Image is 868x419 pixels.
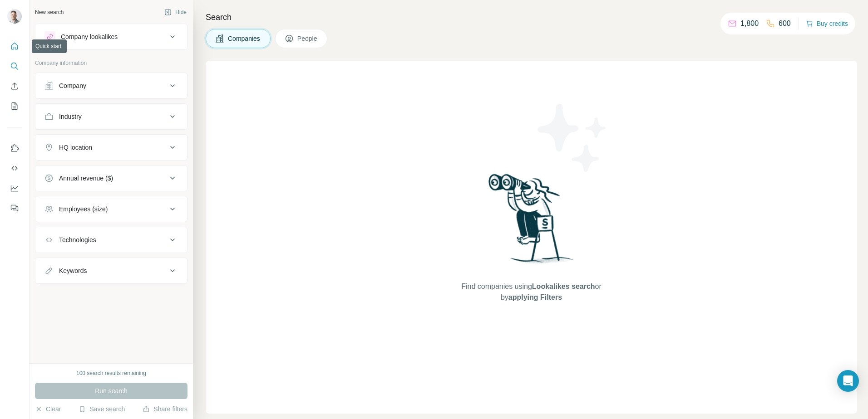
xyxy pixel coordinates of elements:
button: Hide [158,5,193,19]
button: Company [35,75,187,97]
h4: Search [206,11,857,24]
button: Annual revenue ($) [35,167,187,189]
button: Quick start [7,38,22,54]
button: My lists [7,98,22,114]
button: HQ location [35,136,187,158]
span: Find companies using or by [459,281,604,303]
div: Industry [59,112,82,121]
button: Save search [79,404,125,414]
button: Buy credits [806,17,848,30]
span: Lookalikes search [532,283,595,290]
button: Search [7,58,22,74]
button: Technologies [35,229,187,251]
button: Use Surfe on LinkedIn [7,140,22,156]
button: Feedback [7,200,22,216]
button: Clear [35,404,61,414]
img: Surfe Illustration - Woman searching with binoculars [484,171,579,273]
button: Use Surfe API [7,160,22,176]
p: 600 [779,18,791,29]
div: HQ location [59,143,92,152]
img: Surfe Illustration - Stars [532,97,613,179]
span: Companies [228,34,261,43]
p: 1,800 [740,18,759,29]
button: Keywords [35,260,187,282]
div: Open Intercom Messenger [837,370,859,392]
button: Company lookalikes [35,26,187,48]
div: Company lookalikes [61,32,118,41]
img: Avatar [7,9,22,24]
button: Share filters [143,404,187,414]
button: Dashboard [7,180,22,196]
span: applying Filters [508,293,562,301]
button: Employees (size) [35,198,187,220]
div: Keywords [59,266,87,275]
div: New search [35,8,64,16]
div: Employees (size) [59,205,108,214]
p: Company information [35,59,187,67]
button: Enrich CSV [7,78,22,94]
div: Technologies [59,235,96,244]
div: 100 search results remaining [76,369,146,377]
span: People [297,34,318,43]
div: Company [59,81,86,90]
div: Annual revenue ($) [59,174,113,183]
button: Industry [35,106,187,127]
